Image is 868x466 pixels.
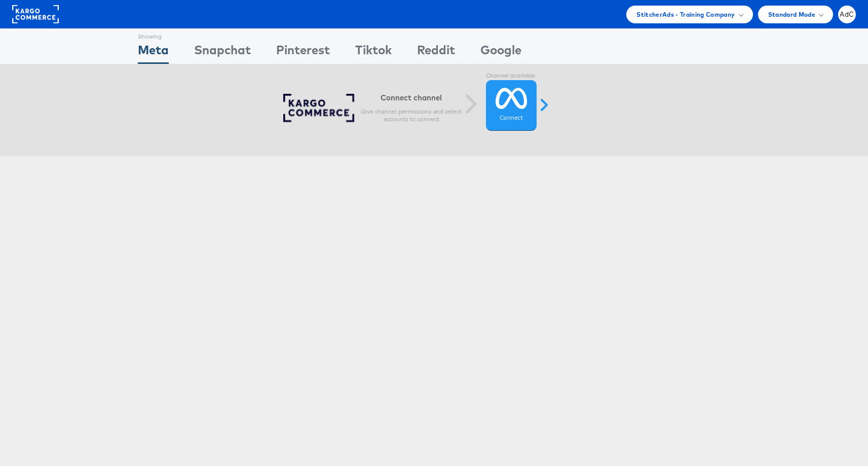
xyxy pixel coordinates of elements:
[361,93,462,102] h6: Connect channel
[276,41,330,64] div: Pinterest
[486,80,537,131] a: Connect
[417,41,455,64] div: Reddit
[480,41,521,64] div: Google
[138,41,169,64] div: Meta
[361,107,462,124] p: Give channel permissions and select accounts to connect
[840,11,854,18] span: AdC
[355,41,392,64] div: Tiktok
[138,29,169,41] div: Showing
[768,9,815,20] span: Standard Mode
[486,72,537,80] label: Channel available
[636,9,735,20] span: StitcherAds - Training Company
[500,114,523,122] label: Connect
[194,41,251,64] div: Snapchat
